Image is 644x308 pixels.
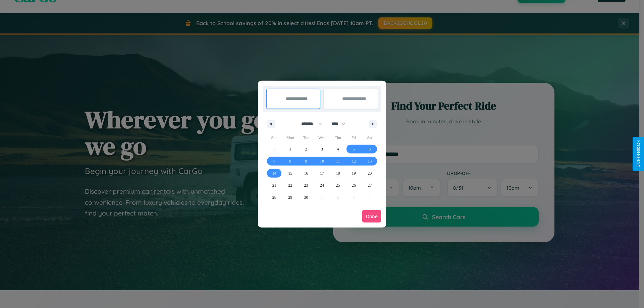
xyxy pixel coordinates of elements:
button: 4 [330,143,346,155]
button: 19 [346,167,362,179]
button: 21 [266,179,282,191]
span: 19 [352,167,356,179]
button: 26 [346,179,362,191]
span: 17 [320,167,324,179]
span: 21 [272,179,276,191]
button: Done [362,210,381,223]
span: 15 [288,167,292,179]
button: 29 [282,191,298,203]
span: 27 [368,179,372,191]
button: 18 [330,167,346,179]
span: 22 [288,179,292,191]
button: 20 [362,167,378,179]
button: 11 [330,155,346,167]
span: 18 [336,167,340,179]
button: 9 [298,155,314,167]
button: 28 [266,191,282,203]
span: 20 [368,167,372,179]
button: 22 [282,179,298,191]
span: 28 [272,191,276,203]
button: 23 [298,179,314,191]
span: 12 [352,155,356,167]
span: 16 [304,167,308,179]
span: 6 [369,143,371,155]
span: 11 [336,155,340,167]
button: 27 [362,179,378,191]
span: Fri [346,132,362,143]
button: 16 [298,167,314,179]
button: 24 [314,179,330,191]
button: 8 [282,155,298,167]
button: 10 [314,155,330,167]
button: 7 [266,155,282,167]
span: Thu [330,132,346,143]
button: 6 [362,143,378,155]
span: 5 [353,143,355,155]
span: 2 [305,143,307,155]
span: Mon [282,132,298,143]
span: 7 [273,155,275,167]
span: Sat [362,132,378,143]
span: 23 [304,179,308,191]
button: 12 [346,155,362,167]
button: 5 [346,143,362,155]
button: 13 [362,155,378,167]
button: 3 [314,143,330,155]
span: 9 [305,155,307,167]
span: 25 [336,179,340,191]
span: 8 [289,155,291,167]
span: 29 [288,191,292,203]
span: 24 [320,179,324,191]
button: 2 [298,143,314,155]
span: 10 [320,155,324,167]
span: 4 [337,143,339,155]
span: 1 [289,143,291,155]
span: 14 [272,167,276,179]
button: 30 [298,191,314,203]
span: Sun [266,132,282,143]
button: 1 [282,143,298,155]
button: 15 [282,167,298,179]
button: 17 [314,167,330,179]
span: 13 [368,155,372,167]
span: 30 [304,191,308,203]
span: Tue [298,132,314,143]
div: Give Feedback [636,140,641,168]
span: 3 [321,143,323,155]
button: 25 [330,179,346,191]
span: 26 [352,179,356,191]
button: 14 [266,167,282,179]
span: Wed [314,132,330,143]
